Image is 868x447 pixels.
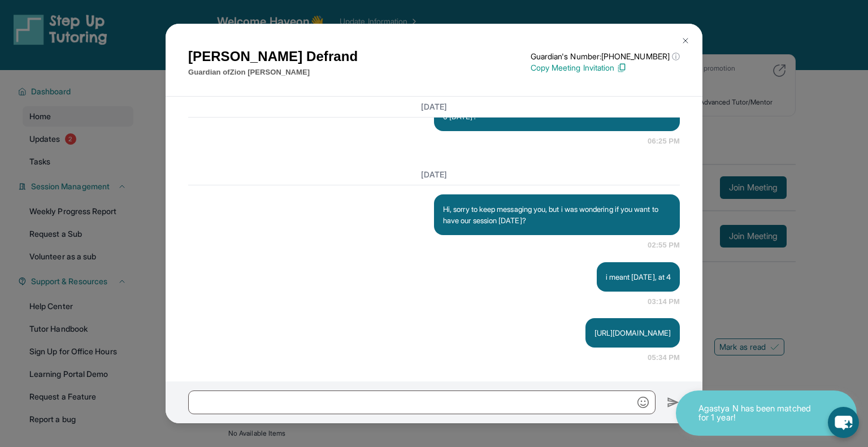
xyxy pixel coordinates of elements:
p: Guardian's Number: [PHONE_NUMBER] [531,51,680,62]
p: Agastya N has been matched for 1 year! [698,404,811,423]
img: Close Icon [681,36,690,45]
p: Hi, sorry to keep messaging you, but i was wondering if you want to have our session [DATE]? [443,203,671,226]
p: Guardian of Zion [PERSON_NAME] [188,67,358,78]
img: Send icon [667,396,680,409]
span: ⓘ [672,51,680,62]
span: 06:25 PM [648,136,680,147]
p: Copy Meeting Invitation [531,62,680,73]
h1: [PERSON_NAME] Defrand [188,46,358,67]
p: i meant [DATE], at 4 [606,271,671,283]
span: 02:55 PM [648,240,680,251]
h3: [DATE] [188,101,680,112]
h3: [DATE] [188,169,680,180]
button: chat-button [828,407,859,438]
span: 03:14 PM [648,296,680,307]
p: [URL][DOMAIN_NAME] [594,327,671,338]
span: 05:34 PM [648,352,680,363]
img: Emoji [637,397,649,408]
img: Copy Icon [617,63,627,73]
